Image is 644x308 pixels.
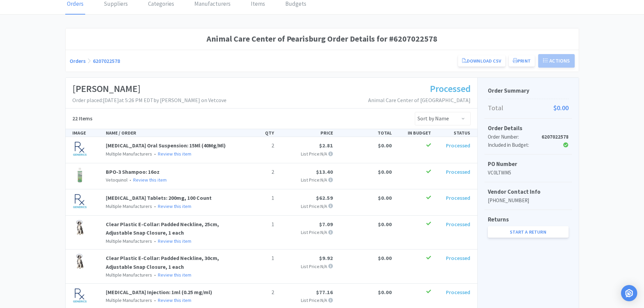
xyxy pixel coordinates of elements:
a: Review this item [158,238,191,244]
p: List Price: N/A [280,176,333,184]
p: 2 [240,288,274,297]
a: Review this item [158,272,191,278]
h5: Order Summary [488,86,569,95]
h5: PO Number [488,160,569,169]
span: Multiple Manufacturers [106,238,152,244]
a: Clear Plastic E-Collar: Padded Neckline, 25cm, Adjustable Snap Closure, 1 each [106,221,219,236]
img: ccc41a8f3cde4206a7c5f853e360c191_616498.jpeg [72,288,87,303]
span: • [153,203,157,209]
span: Multiple Manufacturers [106,272,152,278]
a: [MEDICAL_DATA] Injection: 1ml (0.25 mg/ml) [106,289,212,295]
span: $0.00 [378,168,392,175]
a: Orders [70,57,86,64]
div: TOTAL [336,129,395,137]
a: Download CSV [458,55,505,67]
a: Start a Return [488,226,569,238]
div: IMAGE [70,129,103,137]
span: $7.09 [319,221,333,228]
span: $62.59 [316,194,333,201]
h5: Order Details [488,124,569,133]
img: 08a304bd26ae44c6acd5e76c1c5e4fa3_330541.jpeg [72,254,87,269]
span: $0.00 [378,194,392,201]
p: List Price: N/A [280,229,333,236]
p: 1 [240,194,274,203]
p: 2 [240,141,274,150]
div: QTY [238,129,277,137]
span: • [153,151,157,157]
img: 4328b1b2db924f2890b4fb904821a01f_330550.jpeg [72,220,87,235]
p: List Price: N/A [280,203,333,210]
span: $0.00 [378,255,392,261]
span: $0.00 [553,102,569,113]
a: [MEDICAL_DATA] Oral Suspension: 15Ml (40Mg/Ml) [106,142,226,149]
img: 341cab5b8b4242e3814d69b4d044919a_76292.jpeg [72,168,87,183]
div: STATUS [434,129,473,137]
span: $9.92 [319,255,333,261]
h1: Animal Care Center of Pearisburg Order Details for #6207022578 [70,32,575,45]
p: List Price: N/A [280,150,333,158]
img: 74ae27e936d4451aa1691d4a90306fab_545189.jpeg [72,194,87,209]
p: List Price: N/A [280,263,333,270]
a: BPO-3 Shampoo: 16oz [106,168,160,175]
div: PRICE [277,129,336,137]
span: Processed [446,255,470,261]
span: $0.00 [378,221,392,228]
p: 2 [240,168,274,176]
a: Review this item [158,297,191,303]
a: Review this item [133,177,167,183]
img: ec7c8bcf511e4f848c5879a87316e528_432922.jpeg [72,141,87,156]
span: Vetoquinol [106,177,127,183]
a: [MEDICAL_DATA] Tablets: 200mg, 100 Count [106,194,212,201]
span: Multiple Manufacturers [106,151,152,157]
span: • [153,297,157,303]
span: Processed [446,221,470,228]
h5: Returns [488,215,569,224]
strong: 6207022578 [542,134,569,140]
span: $0.00 [378,289,392,295]
span: $0.00 [378,142,392,149]
p: VC0LTWM5 [488,169,569,177]
p: Order placed: [DATE] at 5:26 PM EDT by [PERSON_NAME] on Vetcove [72,96,226,105]
span: • [128,177,132,183]
p: List Price: N/A [280,297,333,304]
button: Print [509,55,535,67]
h1: [PERSON_NAME] [72,81,226,96]
h5: Vendor Contact Info [488,187,569,196]
div: IN BUDGET [395,129,434,137]
p: Total [488,102,569,113]
p: 1 [240,254,274,263]
div: Open Intercom Messenger [621,285,637,301]
span: Multiple Manufacturers [106,297,152,303]
p: Animal Care Center of [GEOGRAPHIC_DATA] [368,96,471,105]
a: Clear Plastic E-Collar: Padded Neckline, 30cm, Adjustable Snap Closure, 1 each [106,255,219,270]
div: Included in Budget: [488,141,542,149]
span: $13.40 [316,168,333,175]
span: Multiple Manufacturers [106,203,152,209]
span: Processed [430,82,471,95]
span: $2.81 [319,142,333,149]
a: Review this item [158,151,191,157]
div: Order Number: [488,133,542,141]
span: • [153,272,157,278]
span: Processed [446,194,470,201]
span: Processed [446,289,470,295]
a: 6207022578 [93,57,120,64]
span: • [153,238,157,244]
span: Processed [446,142,470,149]
span: 22 Items [72,115,92,122]
p: 1 [240,220,274,229]
span: Processed [446,168,470,175]
div: NAME / ORDER [103,129,238,137]
span: $77.16 [316,289,333,295]
a: Review this item [158,203,191,209]
p: [PHONE_NUMBER] [488,196,569,205]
